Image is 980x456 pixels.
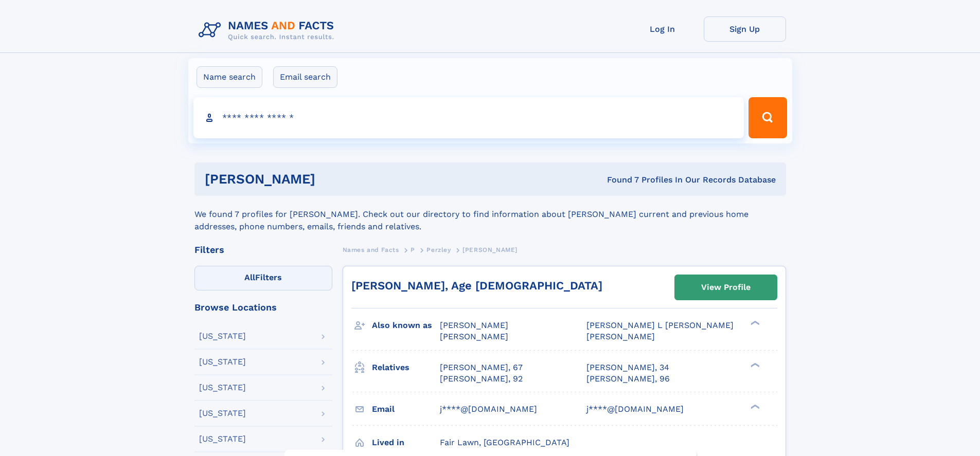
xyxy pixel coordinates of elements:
[197,66,262,88] label: Name search
[411,243,415,256] a: P
[194,16,343,44] img: Logo Names and Facts
[440,362,523,373] a: [PERSON_NAME], 67
[372,359,440,376] h3: Relatives
[199,435,246,443] div: [US_STATE]
[244,272,255,282] span: All
[440,332,508,341] span: [PERSON_NAME]
[748,403,760,410] div: ❯
[586,373,670,385] a: [PERSON_NAME], 96
[199,409,246,417] div: [US_STATE]
[194,303,332,312] div: Browse Locations
[273,66,337,88] label: Email search
[426,243,451,256] a: Perzley
[586,332,655,341] span: [PERSON_NAME]
[440,320,508,330] span: [PERSON_NAME]
[440,437,569,447] span: Fair Lawn, [GEOGRAPHIC_DATA]
[199,358,246,366] div: [US_STATE]
[351,279,602,292] a: [PERSON_NAME], Age [DEMOGRAPHIC_DATA]
[586,320,734,330] span: [PERSON_NAME] L [PERSON_NAME]
[199,332,246,340] div: [US_STATE]
[749,97,787,138] button: Search Button
[194,245,332,254] div: Filters
[372,317,440,334] h3: Also known as
[748,361,760,368] div: ❯
[193,97,744,138] input: search input
[440,373,523,385] a: [PERSON_NAME], 92
[199,384,246,392] div: [US_STATE]
[194,196,786,233] div: We found 7 profiles for [PERSON_NAME]. Check out our directory to find information about [PERSON_...
[704,16,786,42] a: Sign Up
[701,276,751,299] div: View Profile
[461,174,776,186] div: Found 7 Profiles In Our Records Database
[426,246,451,253] span: Perzley
[411,246,415,253] span: P
[675,275,777,300] a: View Profile
[748,320,760,326] div: ❯
[372,400,440,418] h3: Email
[205,173,461,186] h1: [PERSON_NAME]
[586,362,669,373] a: [PERSON_NAME], 34
[343,243,399,256] a: Names and Facts
[194,266,332,290] label: Filters
[462,246,518,253] span: [PERSON_NAME]
[372,434,440,451] h3: Lived in
[621,16,704,42] a: Log In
